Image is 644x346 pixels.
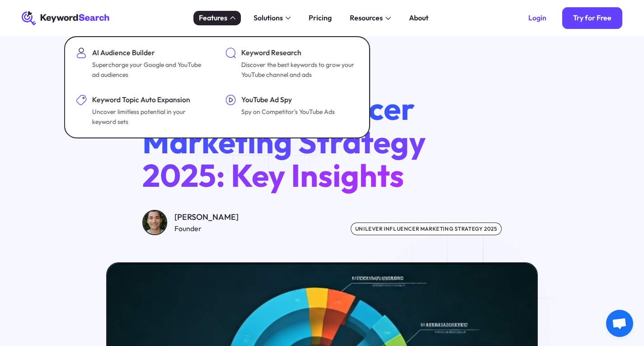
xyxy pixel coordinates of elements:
div: Uncover limitless potential in your keyword sets [92,107,207,127]
a: AI Audience BuilderSupercharge your Google and YouTube ad audiences [71,43,214,85]
a: Keyword Topic Auto ExpansionUncover limitless potential in your keyword sets [71,89,214,132]
div: Keyword Research [241,47,357,58]
div: AI Audience Builder [92,47,207,58]
a: Login [517,7,557,29]
div: About [409,13,428,24]
a: Try for Free [562,7,622,29]
div: Supercharge your Google and YouTube ad audiences [92,60,207,80]
div: Resources [350,13,383,24]
a: YouTube Ad SpySpy on Competitor's YouTube Ads [220,89,363,132]
div: [PERSON_NAME] [174,211,239,223]
div: Open chat [606,310,633,337]
div: Solutions [254,13,283,24]
div: Discover the best keywords to grow your YouTube channel and ads [241,60,357,80]
div: Try for Free [573,14,611,23]
div: YouTube Ad Spy [241,95,335,105]
div: unilever influencer marketing strategy 2025 [351,223,502,235]
div: Keyword Topic Auto Expansion [92,95,207,105]
a: Keyword ResearchDiscover the best keywords to grow your YouTube channel and ads [220,43,363,85]
span: Unilever Influencer Marketing Strategy 2025: Key Insights [142,88,426,195]
div: Founder [174,223,239,234]
a: About [404,11,434,25]
div: Login [528,14,546,23]
div: Spy on Competitor's YouTube Ads [241,107,335,117]
nav: Features [64,36,370,139]
div: Features [199,13,227,24]
div: Pricing [309,13,332,24]
a: Pricing [303,11,337,25]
